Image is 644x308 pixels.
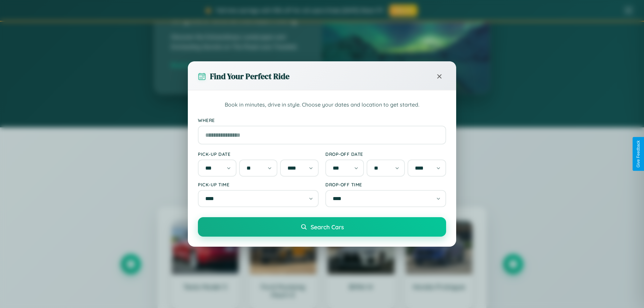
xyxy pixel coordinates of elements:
label: Pick-up Time [198,182,319,187]
button: Search Cars [198,217,446,237]
p: Book in minutes, drive in style. Choose your dates and location to get started. [198,101,446,109]
label: Pick-up Date [198,151,319,157]
span: Search Cars [311,223,344,231]
h3: Find Your Perfect Ride [210,71,289,82]
label: Where [198,117,446,123]
label: Drop-off Date [325,151,446,157]
label: Drop-off Time [325,182,446,187]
